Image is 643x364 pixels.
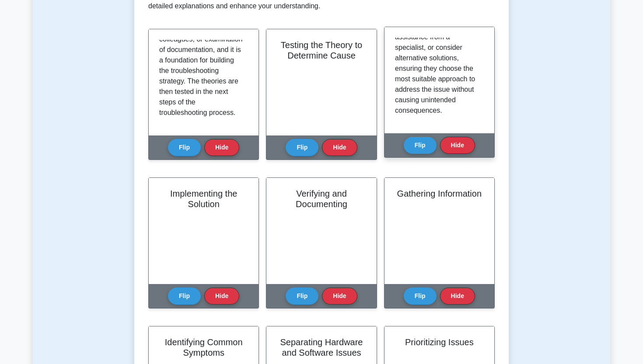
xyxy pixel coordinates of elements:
[168,288,201,305] button: Flip
[204,139,239,156] button: Hide
[168,139,201,156] button: Flip
[322,288,357,305] button: Hide
[404,137,437,154] button: Flip
[404,288,437,305] button: Flip
[286,288,318,305] button: Flip
[204,288,239,305] button: Hide
[395,337,484,347] h2: Prioritizing Issues
[277,337,366,358] h2: Separating Hardware and Software Issues
[159,337,248,358] h2: Identifying Common Symptoms
[395,188,484,199] h2: Gathering Information
[159,188,248,209] h2: Implementing the Solution
[286,139,318,156] button: Flip
[322,139,357,156] button: Hide
[440,288,475,305] button: Hide
[277,188,366,209] h2: Verifying and Documenting
[440,137,475,154] button: Hide
[277,40,366,61] h2: Testing the Theory to Determine Cause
